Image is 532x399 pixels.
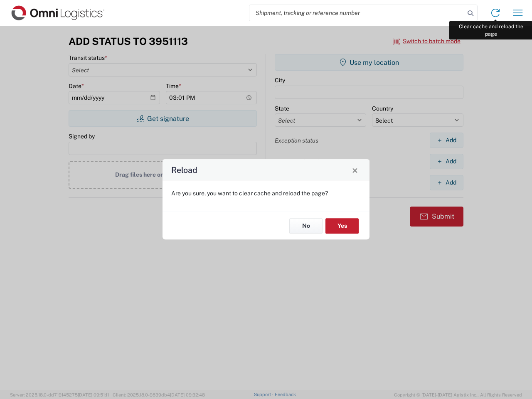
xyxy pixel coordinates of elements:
button: Yes [325,218,359,234]
input: Shipment, tracking or reference number [249,5,465,21]
h4: Reload [171,164,197,176]
button: No [289,218,323,234]
button: Close [349,164,361,176]
p: Are you sure, you want to clear cache and reload the page? [171,190,361,197]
